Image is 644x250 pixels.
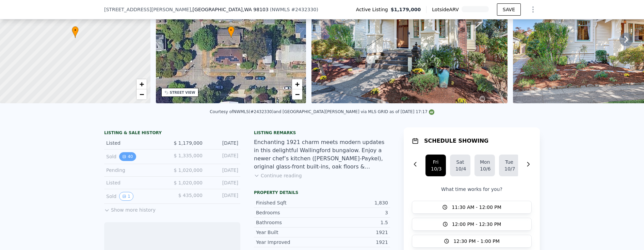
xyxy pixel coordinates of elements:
[429,109,434,115] img: NWMLS Logo
[72,27,79,33] span: •
[480,159,489,165] div: Mon
[210,109,434,114] div: Courtesy of NWMLS (#2432330) and [GEOGRAPHIC_DATA][PERSON_NAME] via MLS GRID as of [DATE] 17:17
[254,130,390,136] div: Listing remarks
[170,90,195,95] div: STREET VIEW
[174,167,203,173] span: $ 1,020,000
[104,130,240,137] div: LISTING & SALE HISTORY
[431,159,440,165] div: Fri
[174,140,203,146] span: $ 1,179,000
[72,26,79,38] div: •
[106,179,167,186] div: Listed
[322,209,388,216] div: 3
[292,89,302,100] a: Zoom out
[191,6,269,13] span: , [GEOGRAPHIC_DATA]
[322,239,388,246] div: 1921
[174,153,203,158] span: $ 1,335,000
[243,7,269,12] span: , WA 98103
[270,6,318,13] div: ( )
[322,229,388,236] div: 1921
[254,172,302,179] button: Continue reading
[412,235,532,248] button: 12:30 PM - 1:00 PM
[295,80,300,88] span: +
[139,80,144,88] span: +
[272,7,290,12] span: NWMLS
[104,204,156,213] button: Show more history
[136,79,147,89] a: Zoom in
[504,165,514,172] div: 10/7
[106,167,167,174] div: Pending
[106,152,167,161] div: Sold
[119,192,133,201] button: View historical data
[178,193,203,198] span: $ 435,000
[106,192,167,201] div: Sold
[256,219,322,226] div: Bathrooms
[256,229,322,236] div: Year Built
[322,219,388,226] div: 1.5
[432,6,461,13] span: Lotside ARV
[256,239,322,246] div: Year Improved
[208,179,238,186] div: [DATE]
[424,137,488,145] h1: SCHEDULE SHOWING
[174,180,203,185] span: $ 1,020,000
[452,221,501,228] span: 12:00 PM - 12:30 PM
[504,159,514,165] div: Tue
[208,152,238,161] div: [DATE]
[139,90,144,99] span: −
[391,6,421,13] span: $1,179,000
[256,199,322,206] div: Finished Sqft
[526,3,540,16] button: Show Options
[208,192,238,201] div: [DATE]
[136,89,147,100] a: Zoom out
[431,165,440,172] div: 10/3
[295,90,300,99] span: −
[208,167,238,174] div: [DATE]
[119,152,136,161] button: View historical data
[453,238,500,245] span: 12:30 PM - 1:00 PM
[499,155,519,176] button: Tue10/7
[104,6,191,13] span: [STREET_ADDRESS][PERSON_NAME]
[292,79,302,89] a: Zoom in
[322,199,388,206] div: 1,830
[256,209,322,216] div: Bedrooms
[412,186,532,193] p: What time works for you?
[452,204,501,211] span: 11:30 AM - 12:00 PM
[291,7,316,12] span: # 2432330
[497,3,521,16] button: SAVE
[425,155,446,176] button: Fri10/3
[228,27,235,33] span: •
[208,140,238,146] div: [DATE]
[450,155,470,176] button: Sat10/4
[455,165,465,172] div: 10/4
[412,201,532,214] button: 11:30 AM - 12:00 PM
[356,6,391,13] span: Active Listing
[474,155,495,176] button: Mon10/6
[254,138,390,171] div: Enchanting 1921 charm meets modern updates in this delightful Wallingford bungalow. Enjoy a newer...
[412,218,532,231] button: 12:00 PM - 12:30 PM
[254,190,390,195] div: Property details
[228,26,235,38] div: •
[480,165,489,172] div: 10/6
[106,140,167,146] div: Listed
[455,159,465,165] div: Sat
